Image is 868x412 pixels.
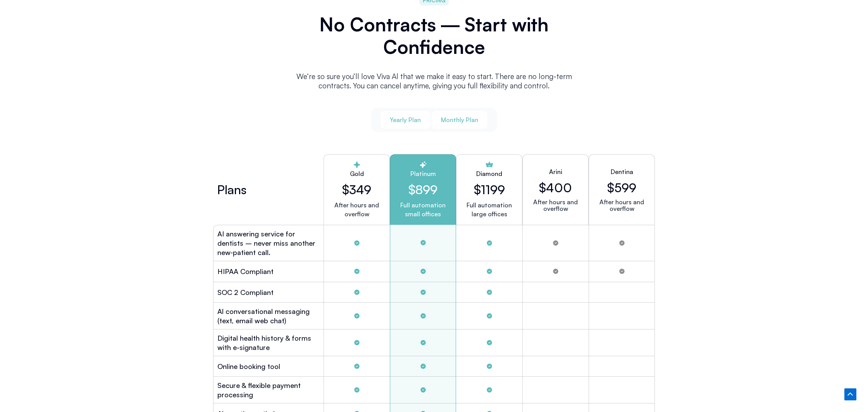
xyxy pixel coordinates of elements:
p: After hours and overflow [529,199,582,212]
h2: $1199 [474,182,505,197]
h2: Online booking tool [217,362,280,371]
h2: No Contracts ― Start with Confidence [287,13,581,58]
h2: Al conversational messaging (text, email web chat) [217,307,320,325]
h2: $599 [607,180,636,195]
h2: Platinum [396,169,449,178]
h2: Plans [217,185,246,194]
h2: Dentina [611,167,633,176]
h2: Secure & flexible payment processing [217,381,320,399]
h2: $899 [396,182,449,197]
h2: Arini [549,167,562,176]
span: Yearly Plan [390,115,421,124]
p: After hours and overflow [330,201,383,219]
h2: Digital health history & forms with e-signature [217,333,320,352]
h2: SOC 2 Compliant [217,288,274,297]
p: Full automation small offices [396,201,449,219]
h2: Gold [330,169,383,178]
h2: $400 [539,180,572,195]
h2: $349 [330,182,383,197]
p: Full automation large offices [467,201,512,219]
p: After hours and overflow [595,199,648,212]
h2: Diamond [476,169,502,178]
h2: HIPAA Compliant [217,267,274,276]
h2: AI answering service for dentists – never miss another new‑patient call. [217,229,320,257]
p: We’re so sure you’ll love Viva Al that we make it easy to start. There are no long-term contracts... [287,72,581,90]
span: Monthly Plan [441,115,478,124]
